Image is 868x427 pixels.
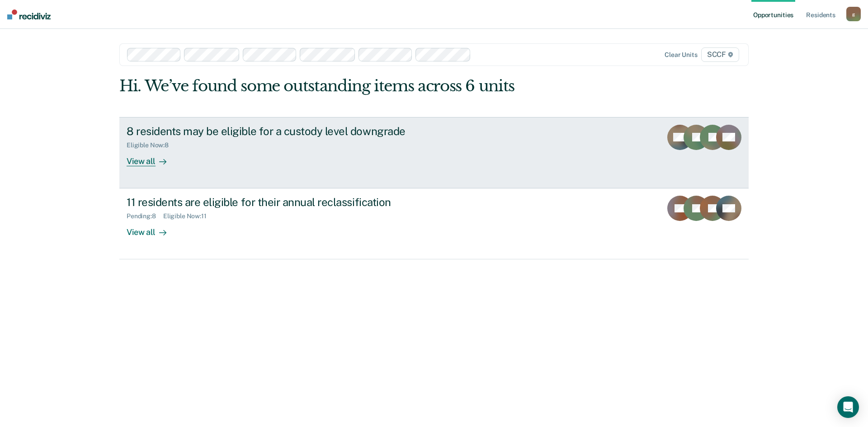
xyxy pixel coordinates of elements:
[119,77,623,95] div: Hi. We’ve found some outstanding items across 6 units
[7,9,51,19] img: Recidiviz
[127,220,177,238] div: View all
[127,196,444,209] div: 11 residents are eligible for their annual reclassification
[119,188,749,259] a: 11 residents are eligible for their annual reclassificationPending:8Eligible Now:11View all
[127,149,177,166] div: View all
[127,125,444,138] div: 8 residents may be eligible for a custody level downgrade
[119,117,749,188] a: 8 residents may be eligible for a custody level downgradeEligible Now:8View all
[127,212,163,220] div: Pending : 8
[163,212,214,220] div: Eligible Now : 11
[127,141,176,149] div: Eligible Now : 8
[665,51,698,59] div: Clear units
[701,47,739,62] span: SCCF
[846,7,861,21] button: g
[837,396,859,418] div: Open Intercom Messenger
